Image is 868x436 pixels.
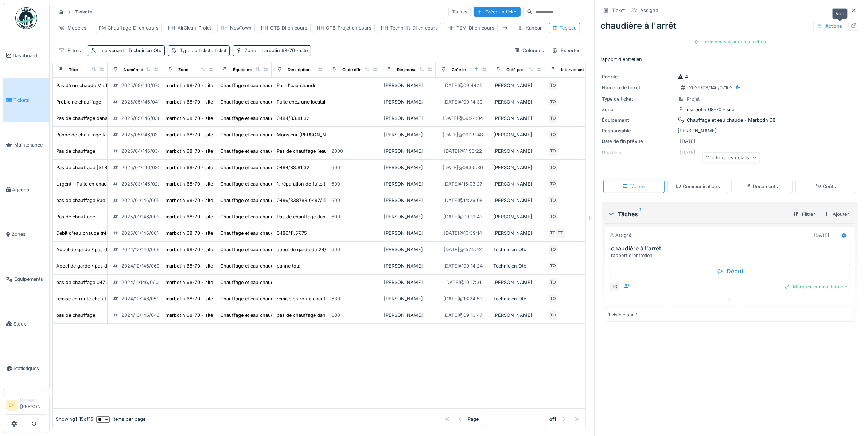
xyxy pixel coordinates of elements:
div: Tâches [622,183,645,190]
div: 2025/05/146/03833 [121,115,167,122]
a: Stock [3,301,49,346]
div: TO [548,261,558,271]
div: Projet [687,96,700,102]
span: Agenda [12,186,46,193]
div: remise en route chauffage et contrôler le bon fonctionnement [56,295,194,302]
div: marbotin 68-70 - site [166,115,213,122]
span: Statistiques [13,365,46,372]
div: 2024/12/146/05987 [121,295,165,302]
div: Description [288,67,311,73]
div: [DATE] @ 09:44:15 [443,82,483,89]
div: marbotin 68-70 - site [166,295,213,302]
div: 2024/11/146/06029 [121,279,164,286]
div: Filtres [55,45,84,56]
div: BT [555,228,565,238]
div: Coûts [816,183,836,190]
div: TO [548,81,558,91]
div: [PERSON_NAME] [493,131,542,138]
a: EF Manager[PERSON_NAME] [6,397,46,415]
div: 2025/01/146/00590 [121,197,166,204]
div: [PERSON_NAME] [493,312,542,319]
div: [PERSON_NAME] [384,197,433,204]
div: pas de chauffage dans le logement. Mme maerscha... [277,312,396,319]
div: Priorité [602,73,675,80]
div: Pas d'eau chaude Marbotin 70 [56,82,124,89]
div: Débit d'eau chaude trés faible [56,230,122,237]
div: 600 [331,213,340,220]
div: Équipement [233,67,257,73]
a: Dashboard [3,33,49,78]
div: panne total [277,262,301,269]
span: Équipements [14,276,46,283]
div: [DATE] @ 09:14:39 [443,98,483,105]
div: Numéro de ticket [602,84,675,91]
div: Technicien Otb [493,295,542,302]
div: TO [548,179,558,189]
div: [DATE] @ 13:24:53 [443,295,483,302]
div: marbotin 68-70 - site [166,230,213,237]
div: [DATE] @ 16:03:27 [444,180,483,187]
div: [PERSON_NAME] [384,295,433,302]
div: [DATE] @ 09:19:43 [443,213,483,220]
div: Type de ticket [602,96,675,102]
div: [PERSON_NAME] [602,127,858,134]
div: 2024/10/146/04651 [121,312,164,319]
div: TO [548,146,558,156]
div: pas de chauffage [56,312,95,319]
div: TO [610,282,620,292]
div: Chauffage et eau chaude - Marbotin 68 [220,98,309,105]
div: chaudière à l'arrêt [600,19,859,32]
div: Tâches [448,7,471,17]
div: Pas de chauffage [56,213,95,220]
div: [PERSON_NAME] [384,262,433,269]
div: Chauffage et eau chaude - Marbotin 68 [220,115,309,122]
div: Communications [676,183,720,190]
div: 2025/04/146/03498 [121,148,167,155]
div: [DATE] @ 09:14:24 [443,262,483,269]
div: [PERSON_NAME] [493,148,542,155]
div: 2025/05/146/04150 [121,98,166,105]
div: 4 [678,73,688,80]
div: TO [548,245,558,255]
div: Pas de chauffage dans tout le bâtiment Marbotin... [277,213,390,220]
div: [PERSON_NAME] [384,164,433,171]
div: Panne de chauffage Rue [PERSON_NAME] 70/26 [56,131,166,138]
div: marbotin 68-70 - site [166,279,213,286]
div: Zone [245,47,308,54]
div: 1. réparation de fuite (a causé l'effondrement ... [277,180,383,187]
div: 0484/83.81.32 [277,164,310,171]
div: Actions [813,21,845,31]
div: Chauffage et eau chaude - Marbotin 68 [220,312,309,319]
div: Pas de chauffage [56,148,95,155]
div: Zone [178,67,188,73]
div: [DATE] @ 11:53:22 [444,148,482,155]
span: Stock [13,320,46,327]
strong: of 1 [549,416,556,423]
div: 2025/03/146/02266 [121,180,167,187]
div: [PERSON_NAME] [384,213,433,220]
div: HH_NewTown [221,24,252,31]
sup: 1 [639,210,641,218]
div: Chauffage et eau chaude - Marbotin 68 [220,197,309,204]
div: Chauffage et eau chaude - Marbotin 68 [220,148,309,155]
div: Chauffage et eau chaude - Marbotin 68 [220,213,309,220]
li: [PERSON_NAME] [20,397,46,413]
div: Tableau [552,24,577,31]
div: Problème chauffage [56,98,101,105]
p: rapport d'entretien [600,56,859,63]
div: Monsieur [PERSON_NAME] EL M'GUEDDEM 0484/83.81.32 [277,131,411,138]
div: Créé le [452,67,466,73]
div: Manager [20,397,46,403]
div: items per page [96,416,145,423]
div: [PERSON_NAME] [493,197,542,204]
div: Colonnes [511,45,547,56]
div: marbotin 68-70 - site [166,180,213,187]
div: 2025/01/146/00308 [121,213,166,220]
div: marbotin 68-70 - site [166,246,213,253]
div: [DATE] [814,232,829,239]
div: [PERSON_NAME] [384,246,433,253]
div: [PERSON_NAME] [493,82,542,89]
a: Zones [3,212,49,257]
div: [DATE] @ 10:39:14 [444,230,482,237]
div: [DATE] @ 14:29:08 [443,197,483,204]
